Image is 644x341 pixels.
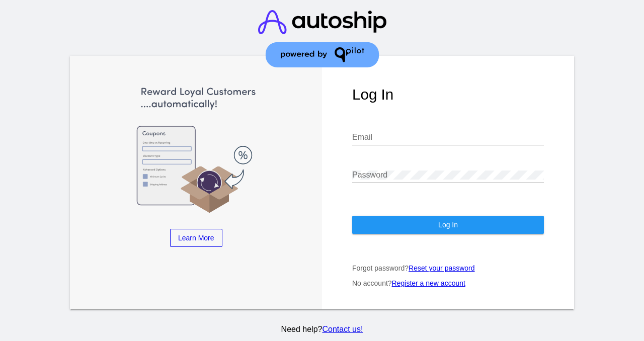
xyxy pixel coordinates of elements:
[322,325,363,333] a: Contact us!
[178,234,214,242] span: Learn More
[409,264,475,272] a: Reset your password
[68,325,576,334] p: Need help?
[352,86,544,103] h1: Log In
[438,221,458,229] span: Log In
[352,279,544,287] p: No account?
[170,229,222,247] a: Learn More
[352,264,544,272] p: Forgot password?
[392,279,465,287] a: Register a new account
[100,86,292,214] img: Apply Coupons Automatically to Scheduled Orders with QPilot
[352,133,544,142] input: Email
[352,216,544,234] button: Log In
